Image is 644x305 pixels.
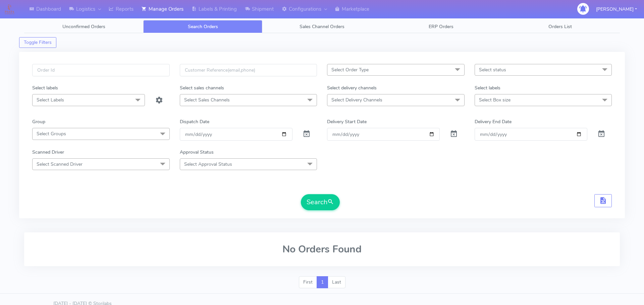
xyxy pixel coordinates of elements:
[479,97,511,103] span: Select Box size
[32,64,170,76] input: Order Id
[188,23,218,30] span: Search Orders
[37,161,83,167] span: Select Scanned Driver
[19,37,56,48] button: Toggle Filters
[331,67,369,73] span: Select Order Type
[180,149,214,156] label: Approval Status
[475,118,512,125] label: Delivery End Date
[32,149,64,156] label: Scanned Driver
[331,97,382,103] span: Select Delivery Channels
[24,20,620,33] ul: Tabs
[184,161,232,167] span: Select Approval Status
[429,23,453,30] span: ERP Orders
[32,84,58,91] label: Select labels
[32,118,45,125] label: Group
[548,23,572,30] span: Orders List
[32,244,612,255] h2: No Orders Found
[301,194,340,210] button: Search
[184,97,230,103] span: Select Sales Channels
[479,67,506,73] span: Select status
[300,23,344,30] span: Sales Channel Orders
[327,84,377,91] label: Select delivery channels
[37,131,66,137] span: Select Groups
[180,118,209,125] label: Dispatch Date
[180,84,224,91] label: Select sales channels
[37,97,64,103] span: Select Labels
[475,84,500,91] label: Select labels
[317,276,328,288] a: 1
[591,2,642,16] button: [PERSON_NAME]
[62,23,105,30] span: Unconfirmed Orders
[327,118,367,125] label: Delivery Start Date
[180,64,317,76] input: Customer Reference(email,phone)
